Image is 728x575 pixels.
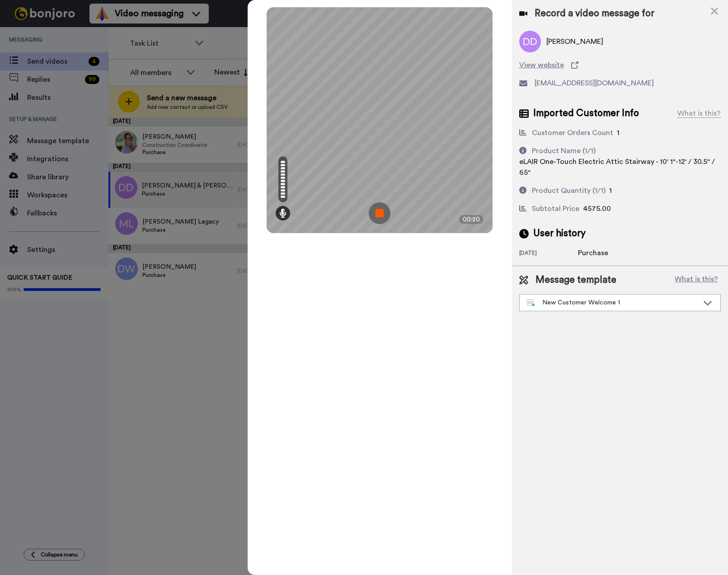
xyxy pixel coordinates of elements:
[527,298,699,307] div: New Customer Welcome 1
[532,203,579,214] div: Subtotal Price
[519,158,715,176] span: eLAIR One-Touch Electric Attic Stairway - 10' 1"-12' / 30.5" / 65"
[532,127,613,138] div: Customer Orders Count
[459,215,484,224] div: 00:20
[519,249,578,258] div: [DATE]
[519,60,564,70] span: View website
[532,145,596,156] div: Product Name (1/1)
[369,202,390,224] img: ic_record_stop.svg
[519,60,721,70] a: View website
[617,129,620,136] span: 1
[609,187,612,194] span: 1
[583,205,611,212] span: 4575.00
[533,227,586,240] span: User history
[535,78,654,89] span: [EMAIL_ADDRESS][DOMAIN_NAME]
[672,273,721,287] button: What is this?
[677,108,721,119] div: What is this?
[532,185,606,196] div: Product Quantity (1/1)
[527,299,535,307] img: nextgen-template.svg
[535,273,616,287] span: Message template
[578,248,623,258] div: Purchase
[533,107,639,120] span: Imported Customer Info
